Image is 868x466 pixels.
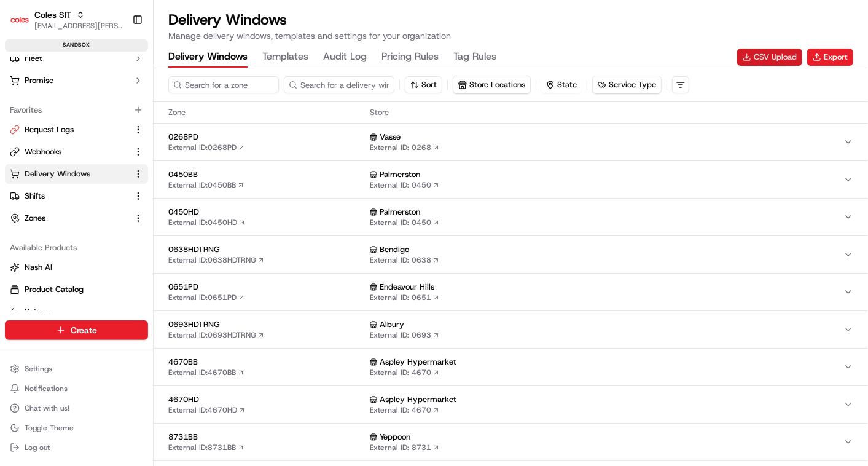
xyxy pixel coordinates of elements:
button: Webhooks [5,142,148,162]
input: Got a question? Start typing here... [32,79,221,92]
a: External ID:0693HDTRNG [168,330,265,340]
span: Toggle Theme [25,423,74,433]
button: Start new chat [209,120,224,135]
span: Endeavour Hills [380,282,434,293]
button: Coles SIT [34,9,71,21]
span: Pylon [122,208,149,217]
button: 0651PDExternal ID:0651PD Endeavour HillsExternal ID: 0651 [154,274,868,310]
a: External ID: 0651 [370,293,440,302]
span: Log out [25,443,50,452]
a: External ID:0651PD [168,293,245,302]
span: Product Catalog [25,284,84,295]
span: 0450BB [168,169,365,180]
a: External ID:0638HDTRNG [168,255,265,265]
a: External ID:0450BB [168,180,244,190]
button: Fleet [5,49,148,68]
a: Shifts [10,191,128,202]
button: 8731BBExternal ID:8731BB YeppoonExternal ID: 8731 [154,424,868,460]
a: External ID: 0268 [370,143,440,152]
button: 4670BBExternal ID:4670BB Aspley HypermarketExternal ID: 4670 [154,349,868,385]
img: Nash [12,12,37,36]
button: Sort [405,76,442,93]
span: Fleet [25,53,42,64]
button: Store Locations [453,76,530,93]
div: 📗 [12,179,22,189]
button: Toggle Theme [5,419,148,436]
span: Palmerston [380,207,420,218]
span: 0450HD [168,207,365,218]
div: sandbox [5,39,148,52]
a: External ID:4670HD [168,405,246,415]
a: External ID:4670BB [168,368,244,377]
span: 4670BB [168,357,365,368]
span: Albury [380,319,404,330]
span: Aspley Hypermarket [380,394,456,405]
a: External ID: 0450 [370,180,440,190]
span: Shifts [25,191,45,202]
a: External ID:8731BB [168,443,244,452]
button: Pricing Rules [381,47,439,68]
a: Webhooks [10,146,128,157]
a: Returns [10,306,143,317]
span: Store [370,107,853,118]
button: Product Catalog [5,280,148,299]
span: 4670HD [168,394,365,405]
div: Favorites [5,100,148,120]
span: Yeppoon [380,432,410,443]
a: Nash AI [10,262,143,273]
a: External ID: 0450 [370,218,440,227]
button: Tag Rules [453,47,496,68]
button: Templates [262,47,308,68]
a: External ID: 4670 [370,368,440,377]
button: Promise [5,71,148,90]
a: Delivery Windows [10,168,128,180]
span: Settings [25,364,52,374]
button: Coles SITColes SIT[EMAIL_ADDRESS][PERSON_NAME][PERSON_NAME][DOMAIN_NAME] [5,5,127,34]
button: Request Logs [5,120,148,140]
button: Store Locations [453,76,531,94]
span: Knowledge Base [25,178,94,190]
span: Aspley Hypermarket [380,357,456,368]
span: Request Logs [25,124,74,135]
button: Returns [5,302,148,322]
span: Vasse [380,132,401,143]
span: Promise [25,75,53,86]
button: Log out [5,439,148,456]
img: Coles SIT [10,10,29,30]
a: External ID: 0693 [370,330,440,340]
span: Notifications [25,384,68,393]
a: External ID: 4670 [370,405,440,415]
button: Delivery Windows [5,164,148,184]
button: Create [5,320,148,340]
span: 8731BB [168,432,365,443]
span: 0693HDTRNG [168,319,365,330]
p: Welcome 👋 [12,49,224,68]
div: Available Products [5,238,148,258]
button: 0638HDTRNGExternal ID:0638HDTRNG BendigoExternal ID: 0638 [154,236,868,273]
div: Start new chat [42,117,201,129]
input: Search for a delivery window [284,76,394,93]
button: 0450HDExternal ID:0450HD PalmerstonExternal ID: 0450 [154,199,868,235]
button: 0450BBExternal ID:0450BB PalmerstonExternal ID: 0450 [154,161,868,198]
button: Notifications [5,380,148,397]
a: External ID: 8731 [370,443,440,452]
div: 💻 [104,179,114,189]
button: CSV Upload [737,49,802,66]
a: 💻API Documentation [99,173,202,195]
span: 0651PD [168,282,365,293]
a: Request Logs [10,124,128,135]
button: Export [807,49,853,66]
button: 0268PDExternal ID:0268PD VasseExternal ID: 0268 [154,124,868,160]
span: Webhooks [25,146,61,157]
a: External ID: 0638 [370,255,440,265]
button: [EMAIL_ADDRESS][PERSON_NAME][PERSON_NAME][DOMAIN_NAME] [34,21,122,31]
h1: Delivery Windows [168,10,451,30]
input: Search for a zone [168,76,279,93]
span: Palmerston [380,169,420,180]
a: External ID:0268PD [168,143,245,152]
span: Zones [25,213,45,224]
button: Zones [5,208,148,228]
